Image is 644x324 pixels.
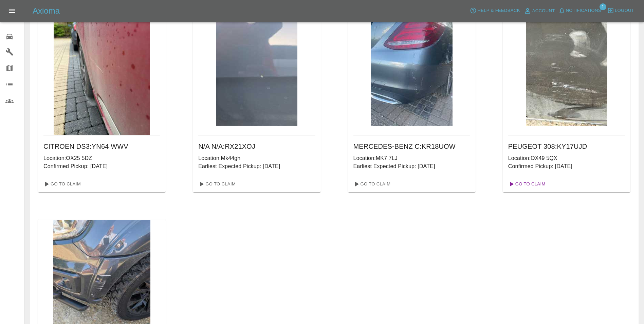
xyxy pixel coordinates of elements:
a: Go To Claim [41,179,82,190]
span: Logout [615,7,634,15]
h6: CITROEN DS3 : YN64 WWV [43,141,160,152]
span: 1 [600,3,606,10]
a: Go To Claim [505,179,547,190]
a: Go To Claim [351,179,392,190]
button: Help & Feedback [468,5,521,16]
p: Location: OX25 5DZ [43,154,160,162]
p: Location: MK7 7LJ [353,154,470,162]
span: Notifications [566,7,601,15]
span: Account [532,7,555,15]
p: Confirmed Pickup: [DATE] [508,162,625,170]
p: Location: Mk44gh [198,154,315,162]
p: Earliest Expected Pickup: [DATE] [198,162,315,170]
p: Confirmed Pickup: [DATE] [43,162,160,170]
h5: Axioma [33,5,60,16]
a: Go To Claim [196,179,237,190]
a: Account [522,5,557,16]
button: Logout [606,5,636,16]
h6: N/A N/A : RX21XOJ [198,141,315,152]
button: Notifications [557,5,603,16]
h6: PEUGEOT 308 : KY17UJD [508,141,625,152]
h6: MERCEDES-BENZ C : KR18UOW [353,141,470,152]
button: Open drawer [4,3,20,19]
p: Earliest Expected Pickup: [DATE] [353,162,470,170]
p: Location: OX49 5QX [508,154,625,162]
span: Help & Feedback [477,7,520,15]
